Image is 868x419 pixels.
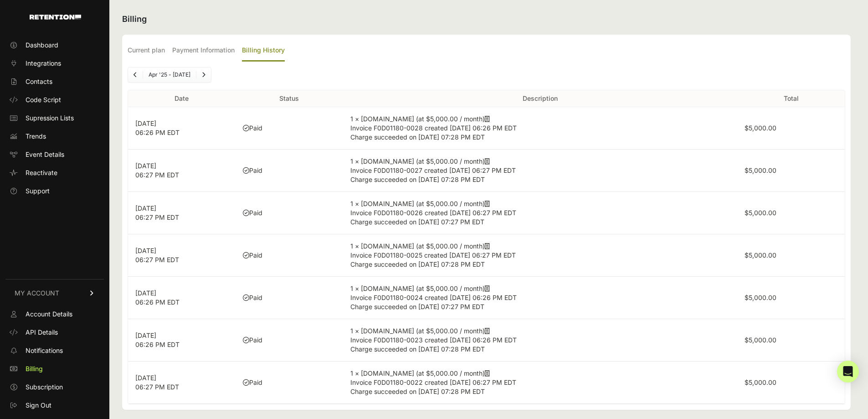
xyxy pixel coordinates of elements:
[236,362,343,404] td: Paid
[26,186,50,196] span: Support
[196,67,211,82] a: Next
[236,277,343,319] td: Paid
[128,40,165,62] label: Current plan
[745,294,776,301] label: $5,000.00
[343,90,737,107] th: Description
[350,378,516,386] span: Invoice F0D01180-0022 created [DATE] 06:27 PM EDT
[745,336,776,344] label: $5,000.00
[5,343,104,358] a: Notifications
[26,383,63,392] span: Subscription
[350,260,485,268] span: Charge succeeded on [DATE] 07:28 PM EDT
[26,59,61,68] span: Integrations
[26,150,64,159] span: Event Details
[5,129,104,144] a: Trends
[26,401,51,410] span: Sign Out
[5,74,104,89] a: Contacts
[343,319,737,362] td: 1 × [DOMAIN_NAME] (at $5,000.00 / month)
[350,166,516,174] span: Invoice F0D01180-0027 created [DATE] 06:27 PM EDT
[5,362,104,376] a: Billing
[745,251,776,259] label: $5,000.00
[5,147,104,162] a: Event Details
[5,166,104,180] a: Reactivate
[5,398,104,413] a: Sign Out
[343,192,737,234] td: 1 × [DOMAIN_NAME] (at $5,000.00 / month)
[242,40,285,62] label: Billing History
[343,150,737,192] td: 1 × [DOMAIN_NAME] (at $5,000.00 / month)
[837,361,859,383] div: Open Intercom Messenger
[172,40,235,62] label: Payment Information
[236,107,343,150] td: Paid
[26,310,72,319] span: Account Details
[26,132,46,141] span: Trends
[350,209,516,217] span: Invoice F0D01180-0026 created [DATE] 06:27 PM EDT
[5,380,104,394] a: Subscription
[5,325,104,340] a: API Details
[135,246,228,264] p: [DATE] 06:27 PM EDT
[343,234,737,277] td: 1 × [DOMAIN_NAME] (at $5,000.00 / month)
[350,345,485,353] span: Charge succeeded on [DATE] 07:28 PM EDT
[5,93,104,107] a: Code Script
[350,176,485,183] span: Charge succeeded on [DATE] 07:28 PM EDT
[350,251,516,259] span: Invoice F0D01180-0025 created [DATE] 06:27 PM EDT
[26,346,63,355] span: Notifications
[343,277,737,319] td: 1 × [DOMAIN_NAME] (at $5,000.00 / month)
[26,114,74,123] span: Supression Lists
[350,218,484,226] span: Charge succeeded on [DATE] 07:27 PM EDT
[5,279,104,307] a: MY ACCOUNT
[26,41,58,50] span: Dashboard
[135,161,228,180] p: [DATE] 06:27 PM EDT
[350,336,517,344] span: Invoice F0D01180-0023 created [DATE] 06:26 PM EDT
[350,133,485,141] span: Charge succeeded on [DATE] 07:28 PM EDT
[745,166,776,174] label: $5,000.00
[128,67,143,82] a: Previous
[135,331,228,349] p: [DATE] 06:26 PM EDT
[5,184,104,198] a: Support
[15,289,59,298] span: MY ACCOUNT
[135,373,228,392] p: [DATE] 06:27 PM EDT
[122,13,851,26] h2: Billing
[343,362,737,404] td: 1 × [DOMAIN_NAME] (at $5,000.00 / month)
[5,38,104,52] a: Dashboard
[26,77,52,86] span: Contacts
[343,107,737,150] td: 1 × [DOMAIN_NAME] (at $5,000.00 / month)
[236,319,343,362] td: Paid
[135,119,228,137] p: [DATE] 06:26 PM EDT
[350,124,517,132] span: Invoice F0D01180-0028 created [DATE] 06:26 PM EDT
[135,289,228,307] p: [DATE] 06:26 PM EDT
[745,209,776,217] label: $5,000.00
[737,90,845,107] th: Total
[236,90,343,107] th: Status
[5,307,104,321] a: Account Details
[30,15,81,20] img: Retention.com
[143,71,196,78] li: Apr '25 - [DATE]
[350,388,485,395] span: Charge succeeded on [DATE] 07:28 PM EDT
[350,303,484,310] span: Charge succeeded on [DATE] 07:27 PM EDT
[350,294,517,301] span: Invoice F0D01180-0024 created [DATE] 06:26 PM EDT
[5,56,104,71] a: Integrations
[135,204,228,222] p: [DATE] 06:27 PM EDT
[236,150,343,192] td: Paid
[26,95,61,104] span: Code Script
[128,90,236,107] th: Date
[745,124,776,132] label: $5,000.00
[26,328,58,337] span: API Details
[26,364,43,373] span: Billing
[236,234,343,277] td: Paid
[26,168,57,177] span: Reactivate
[745,378,776,386] label: $5,000.00
[5,111,104,125] a: Supression Lists
[236,192,343,234] td: Paid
